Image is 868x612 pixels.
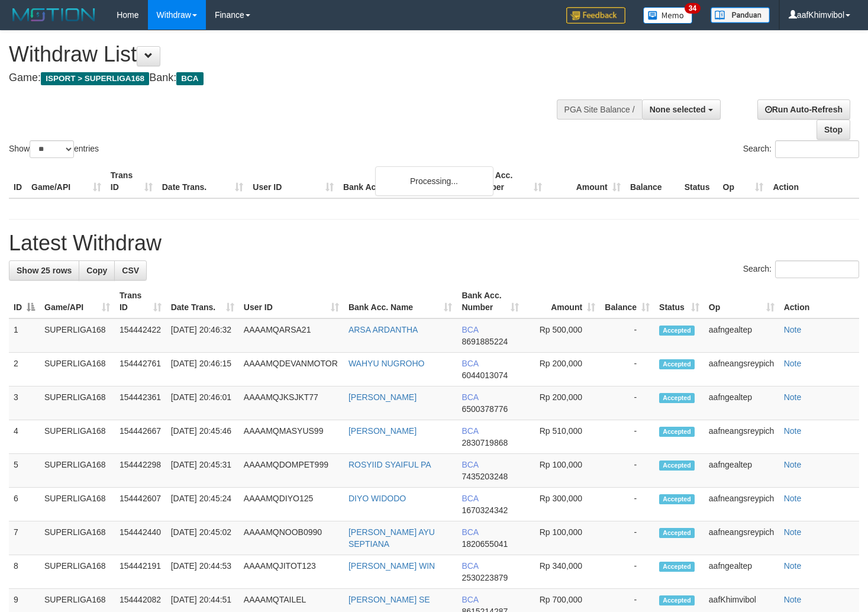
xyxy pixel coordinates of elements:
[524,488,600,521] td: Rp 300,000
[40,285,115,318] th: Game/API: activate to sort column ascending
[166,555,239,589] td: [DATE] 20:44:53
[524,318,600,353] td: Rp 500,000
[176,72,203,85] span: BCA
[115,420,166,454] td: 154442667
[9,43,567,66] h1: Withdraw List
[157,165,249,198] th: Date Trans.
[462,426,478,436] span: BCA
[659,595,695,605] span: Accepted
[462,561,478,571] span: BCA
[600,386,654,420] td: -
[9,165,27,198] th: ID
[784,392,802,402] a: Note
[600,555,654,589] td: -
[115,555,166,589] td: 154442191
[462,573,508,582] span: Copy 2530223879 to clipboard
[462,505,508,515] span: Copy 1670324342 to clipboard
[40,386,115,420] td: SUPERLIGA168
[9,386,40,420] td: 3
[239,454,344,488] td: AAAAMQDOMPET999
[344,285,457,318] th: Bank Acc. Name: activate to sort column ascending
[122,266,139,275] span: CSV
[9,521,40,555] td: 7
[600,488,654,521] td: -
[239,353,344,386] td: AAAAMQDEVANMOTOR
[524,285,600,318] th: Amount: activate to sort column ascending
[784,527,802,537] a: Note
[40,488,115,521] td: SUPERLIGA168
[775,260,859,278] input: Search:
[462,392,478,402] span: BCA
[557,99,642,120] div: PGA Site Balance /
[524,420,600,454] td: Rp 510,000
[9,420,40,454] td: 4
[9,488,40,521] td: 6
[643,7,693,24] img: Button%20Memo.svg
[239,386,344,420] td: AAAAMQJKSJKT77
[462,595,478,604] span: BCA
[462,494,478,503] span: BCA
[349,494,406,503] a: DIYO WIDODO
[462,438,508,447] span: Copy 2830719868 to clipboard
[642,99,721,120] button: None selected
[659,427,695,437] span: Accepted
[718,165,769,198] th: Op
[704,555,779,589] td: aafngealtep
[115,454,166,488] td: 154442298
[462,371,508,380] span: Copy 6044013074 to clipboard
[349,325,418,334] a: ARSA ARDANTHA
[784,561,802,571] a: Note
[86,266,107,275] span: Copy
[680,165,718,198] th: Status
[600,521,654,555] td: -
[115,386,166,420] td: 154442361
[524,521,600,555] td: Rp 100,000
[239,555,344,589] td: AAAAMQJITOT123
[462,404,508,414] span: Copy 6500378776 to clipboard
[524,386,600,420] td: Rp 200,000
[704,454,779,488] td: aafngealtep
[30,140,74,158] select: Showentries
[115,353,166,386] td: 154442761
[600,353,654,386] td: -
[704,285,779,318] th: Op: activate to sort column ascending
[462,527,478,537] span: BCA
[349,426,417,436] a: [PERSON_NAME]
[659,393,695,403] span: Accepted
[40,420,115,454] td: SUPERLIGA168
[166,318,239,353] td: [DATE] 20:46:32
[462,337,508,346] span: Copy 8691885224 to clipboard
[654,285,704,318] th: Status: activate to sort column ascending
[784,325,802,334] a: Note
[775,140,859,158] input: Search:
[704,318,779,353] td: aafngealtep
[600,454,654,488] td: -
[17,266,72,275] span: Show 25 rows
[349,392,417,402] a: [PERSON_NAME]
[659,326,695,336] span: Accepted
[625,165,680,198] th: Balance
[349,595,430,604] a: [PERSON_NAME] SE
[239,420,344,454] td: AAAAMQMASYUS99
[524,454,600,488] td: Rp 100,000
[650,105,706,114] span: None selected
[239,488,344,521] td: AAAAMQDIYO125
[9,231,859,255] h1: Latest Withdraw
[704,420,779,454] td: aafneangsreypich
[9,318,40,353] td: 1
[40,318,115,353] td: SUPERLIGA168
[704,353,779,386] td: aafneangsreypich
[40,555,115,589] td: SUPERLIGA168
[9,260,79,281] a: Show 25 rows
[9,72,567,84] h4: Game: Bank:
[462,359,478,368] span: BCA
[711,7,770,23] img: panduan.png
[462,472,508,481] span: Copy 7435203248 to clipboard
[239,318,344,353] td: AAAAMQARSA21
[524,555,600,589] td: Rp 340,000
[600,318,654,353] td: -
[166,420,239,454] td: [DATE] 20:45:46
[704,521,779,555] td: aafneangsreypich
[166,386,239,420] td: [DATE] 20:46:01
[659,494,695,504] span: Accepted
